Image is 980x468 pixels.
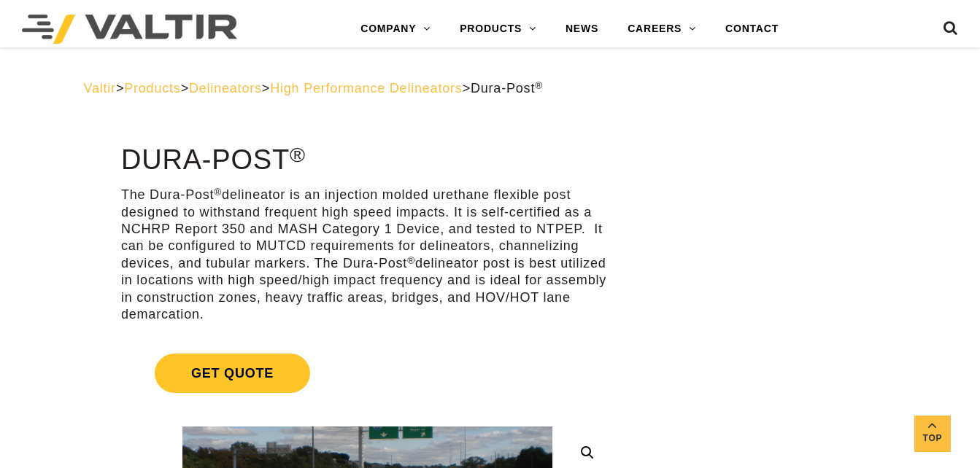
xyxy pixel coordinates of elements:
a: NEWS [551,15,613,44]
a: Products [124,81,180,95]
a: Valtir [83,81,115,95]
a: PRODUCTS [445,15,551,44]
sup: ® [214,187,222,198]
a: Top [914,416,951,452]
a: Get Quote [121,336,614,410]
sup: ® [290,143,306,166]
a: High Performance Delineators [270,81,463,95]
a: CONTACT [711,15,793,44]
sup: ® [407,255,415,266]
span: Dura-Post [471,81,543,95]
h1: Dura-Post [121,145,614,176]
a: CAREERS [613,15,711,44]
span: Get Quote [155,354,310,393]
sup: ® [535,80,543,91]
span: Top [914,430,951,447]
p: The Dura-Post delineator is an injection molded urethane flexible post designed to withstand freq... [121,187,614,323]
a: COMPANY [346,15,445,44]
img: Valtir [22,15,237,44]
div: > > > > [83,80,896,97]
a: Delineators [189,81,262,95]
